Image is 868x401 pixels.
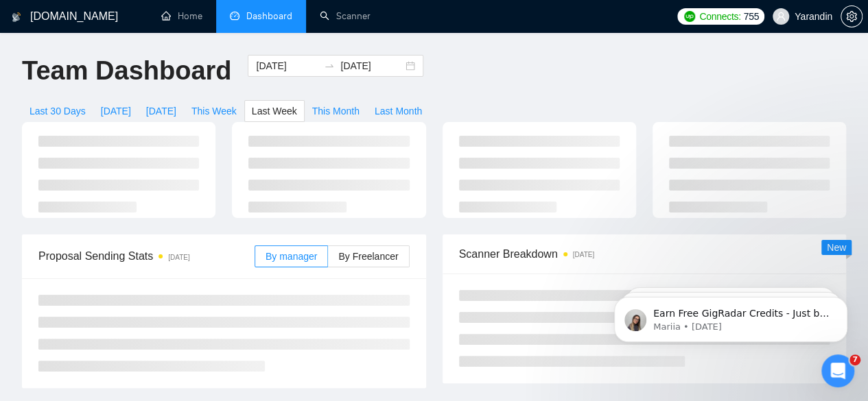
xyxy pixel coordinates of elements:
img: upwork-logo.png [684,11,695,22]
a: setting [841,11,863,22]
span: [DATE] [146,104,176,119]
a: homeHome [161,10,202,22]
iframe: Intercom live chat [821,354,854,387]
span: Proposal Sending Stats [38,247,255,265]
span: Last Month [375,104,422,119]
span: 755 [744,9,759,24]
span: 7 [849,354,860,365]
time: [DATE] [168,254,189,261]
span: Dashboard [246,10,292,22]
button: Last 30 Days [22,100,93,122]
span: to [324,60,335,71]
button: This Week [184,100,244,122]
input: End date [340,58,403,73]
span: By Freelancer [338,251,398,262]
button: Last Week [244,100,305,122]
span: Connects: [699,9,740,24]
h1: Team Dashboard [22,55,231,87]
span: swap-right [324,60,335,71]
input: Start date [256,58,318,73]
button: This Month [305,100,367,122]
span: setting [841,11,862,22]
button: Last Month [367,100,430,122]
span: user [776,12,786,21]
span: Last Week [252,104,297,119]
time: [DATE] [573,251,594,258]
iframe: Intercom notifications message [594,268,868,364]
img: logo [12,6,21,28]
span: By manager [266,251,317,262]
button: [DATE] [93,100,139,122]
span: Last 30 Days [30,104,86,119]
button: [DATE] [139,100,184,122]
span: Scanner Breakdown [459,245,830,263]
span: [DATE] [101,104,131,119]
span: New [827,242,846,253]
a: searchScanner [320,10,371,22]
span: dashboard [230,11,239,21]
span: This Month [312,104,360,119]
button: setting [841,5,863,27]
span: This Week [191,104,237,119]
